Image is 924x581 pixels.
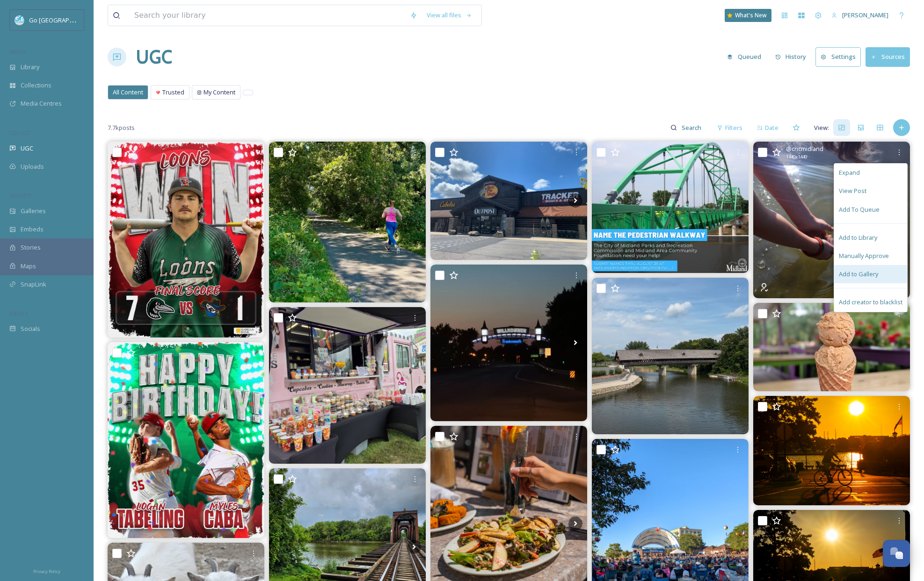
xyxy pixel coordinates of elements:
[771,48,816,66] a: History
[814,123,829,132] span: View:
[722,48,766,66] button: Queued
[753,396,910,505] img: Water Street. Bay City, MI. #baycitymichigan #baycitymi #greatlakesbay #downtownbaycity #michigan...
[269,307,426,464] img: 🎡Another great day at the Genesee County Fair! All your favorites including gourmet cupcakes, bub...
[21,99,62,108] span: Media Centres
[839,168,860,177] span: Expand
[9,48,26,55] span: MEDIA
[21,162,44,171] span: Uploads
[839,233,877,242] span: Add to Library
[21,262,36,271] span: Maps
[839,270,878,279] span: Add to Gallery
[815,47,866,66] a: Settings
[765,123,778,132] span: Date
[753,142,910,298] img: Join CNC staff on Fri, Aug 22 to release young lake sturgeon into the Tittabawassee River! Please...
[9,192,31,199] span: WIDGETS
[430,265,587,421] img: frankenmuth turned 180 on Monday! Have some great memories from this beautiful little town. First...
[815,47,861,66] button: Settings
[430,142,587,259] img: The wood has been repaired and stained so the HI team installed the remaining two channel letter ...
[21,144,33,153] span: UGC
[21,324,40,333] span: Socials
[108,342,264,538] img: Happy Birthday to Loons pitchers Logan Tabeling and Myles Caba! 🥳
[839,251,889,260] span: Manually Approve
[839,186,866,195] span: View Post
[422,6,477,24] a: View all files
[677,118,707,137] input: Search
[827,6,893,24] a: [PERSON_NAME]
[33,568,60,574] span: Privacy Policy
[9,129,29,136] span: COLLECT
[592,278,749,434] img: Recognize this iconic bridge? Hint: It’s a Michigan landmark. 🩵 #travel #travelphotography #trave...
[725,9,771,22] a: What's New
[842,11,888,19] span: [PERSON_NAME]
[204,88,235,97] span: My Content
[21,243,41,252] span: Stories
[786,144,823,153] span: @ cncmidland
[15,15,24,25] img: GoGreatLogo_MISkies_RegionalTrails%20%281%29.png
[136,43,172,71] a: UGC
[21,63,39,72] span: Library
[722,48,771,66] a: Queued
[883,540,910,567] button: Open Chat
[162,88,184,97] span: Trusted
[269,142,426,302] img: 30 min interval run ✌🏼♥️🏃‍♀️ onepeloton To say hiit after hiit two for one is perfection is an un...
[21,81,51,90] span: Collections
[21,280,46,289] span: SnapLink
[839,298,902,307] span: Add creator to blacklist
[9,310,28,317] span: SOCIALS
[753,303,910,391] img: Well, it's getting to be that time of year again. The kids are heading back to school, the heat o...
[725,123,742,132] span: Filters
[108,142,264,337] img: Just 1 game back! 🟢 Jake Gelof: 2 2B, BB, 2 RBI, 3 R 🟢 Maddux Bruns: 4.2 IP, 2 H, 0 ER, 8 SO 🟢 Jo...
[21,207,46,215] span: Galleries
[592,142,749,273] img: The City of Midland Parks and Recreation Commission and Midland Area Community Foundation need yo...
[33,565,60,576] a: Privacy Policy
[866,47,910,66] button: Sources
[771,48,811,66] button: History
[29,15,98,24] span: Go [GEOGRAPHIC_DATA]
[108,123,135,132] span: 7.7k posts
[786,154,807,160] span: 1440 x 1440
[113,88,143,97] span: All Content
[130,5,405,26] input: Search your library
[21,225,44,234] span: Embeds
[839,205,880,214] span: Add To Queue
